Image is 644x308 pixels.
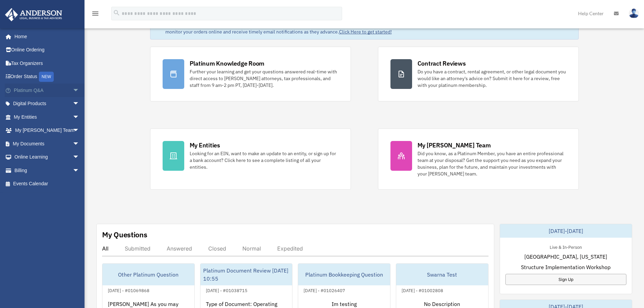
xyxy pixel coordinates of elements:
span: [GEOGRAPHIC_DATA], [US_STATE] [524,253,607,261]
div: Normal [242,245,261,252]
div: Other Platinum Question [102,264,194,285]
div: Looking for an EIN, want to make an update to an entity, or sign up for a bank account? Click her... [190,150,338,170]
div: Answered [167,245,192,252]
div: [DATE] - #01069868 [102,286,155,293]
div: Platinum Bookkeeping Question [298,264,390,285]
span: Structure Implementation Workshop [521,263,611,271]
a: Sign Up [505,274,626,285]
div: Submitted [125,245,150,252]
a: Platinum Knowledge Room Further your learning and get your questions answered real-time with dire... [150,47,351,101]
a: My Documentsarrow_drop_down [5,137,90,150]
a: Home [5,30,86,43]
div: Platinum Knowledge Room [190,59,265,68]
a: My [PERSON_NAME] Team Did you know, as a Platinum Member, you have an entire professional team at... [378,128,579,190]
span: arrow_drop_down [73,97,86,111]
div: My Questions [102,230,147,240]
img: User Pic [629,8,639,18]
i: search [113,9,120,17]
a: Click Here to get started! [339,29,392,35]
div: All [102,245,109,252]
i: menu [91,9,99,18]
a: Billingarrow_drop_down [5,164,90,177]
div: My [PERSON_NAME] Team [418,141,491,149]
div: Platinum Document Review [DATE] 10:55 [200,264,292,285]
a: menu [91,12,99,18]
a: Order StatusNEW [5,70,90,84]
span: arrow_drop_down [73,137,86,151]
span: arrow_drop_down [73,124,86,138]
a: Online Learningarrow_drop_down [5,150,90,164]
div: Further your learning and get your questions answered real-time with direct access to [PERSON_NAM... [190,68,338,89]
div: Do you have a contract, rental agreement, or other legal document you would like an attorney's ad... [418,68,566,89]
div: My Entities [190,141,220,149]
a: My Entities Looking for an EIN, want to make an update to an entity, or sign up for a bank accoun... [150,128,351,190]
div: [DATE] - #01026407 [298,286,351,293]
div: [DATE] - #01002808 [396,286,449,293]
div: NEW [39,72,54,82]
a: Events Calendar [5,177,90,191]
img: Anderson Advisors Platinum Portal [3,8,64,21]
a: Contract Reviews Do you have a contract, rental agreement, or other legal document you would like... [378,47,579,101]
a: Tax Organizers [5,56,90,70]
div: Did you know, as a Platinum Member, you have an entire professional team at your disposal? Get th... [418,150,566,177]
div: [DATE]-[DATE] [500,224,632,238]
span: arrow_drop_down [73,84,86,97]
div: Closed [208,245,226,252]
div: [DATE] - #01038715 [200,286,253,293]
a: My Entitiesarrow_drop_down [5,110,90,124]
span: arrow_drop_down [73,164,86,177]
a: Digital Productsarrow_drop_down [5,97,90,111]
a: Platinum Q&Aarrow_drop_down [5,84,90,97]
a: Online Ordering [5,43,90,57]
div: Expedited [277,245,303,252]
a: My [PERSON_NAME] Teamarrow_drop_down [5,124,90,137]
span: arrow_drop_down [73,110,86,124]
div: Contract Reviews [418,59,466,68]
span: arrow_drop_down [73,150,86,164]
div: Swarna Test [396,264,488,285]
div: Live & In-Person [544,243,587,250]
